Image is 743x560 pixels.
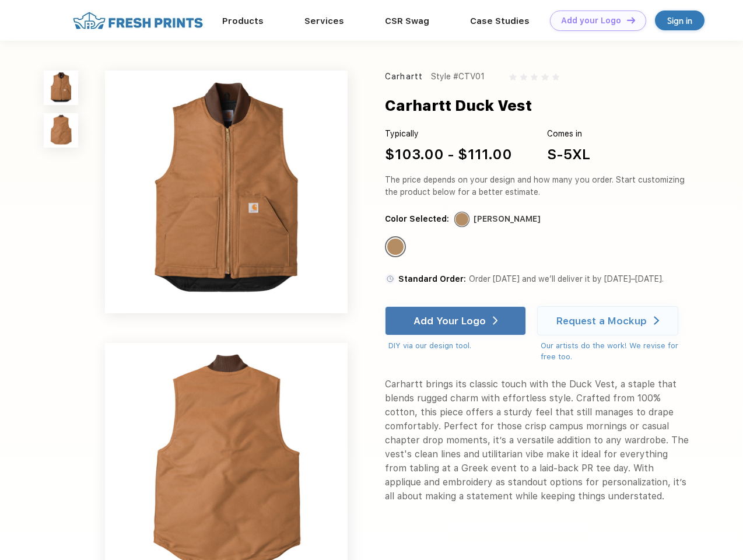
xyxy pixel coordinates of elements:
img: DT [627,17,635,23]
img: standard order [385,274,395,284]
div: Comes in [547,128,590,140]
div: S-5XL [547,144,590,165]
img: func=resize&h=100 [44,71,78,105]
img: gray_star.svg [552,73,559,80]
div: Carhartt brings its classic touch with the Duck Vest, a staple that blends rugged charm with effo... [385,377,689,503]
img: func=resize&h=100 [44,113,78,148]
div: The price depends on your design and how many you order. Start customizing the product below for ... [385,174,689,198]
div: Carhartt Duck Vest [385,94,532,117]
div: Sign in [667,14,692,27]
a: Products [222,16,264,26]
span: Order [DATE] and we’ll deliver it by [DATE]–[DATE]. [469,274,664,283]
div: Color Selected: [385,213,449,225]
img: fo%20logo%202.webp [69,10,206,31]
div: Carhartt Brown [387,239,404,255]
div: Request a Mockup [556,315,647,327]
img: white arrow [493,316,498,325]
div: Our artists do the work! We revise for free too. [541,340,689,363]
img: gray_star.svg [531,73,538,80]
div: Add Your Logo [413,315,486,327]
img: gray_star.svg [541,73,548,80]
img: gray_star.svg [520,73,527,80]
div: Style #CTV01 [431,71,485,83]
img: white arrow [654,316,659,325]
div: Add your Logo [561,16,621,26]
div: Typically [385,128,512,140]
div: Carhartt [385,71,423,83]
img: gray_star.svg [509,73,516,80]
a: Sign in [655,10,705,30]
div: [PERSON_NAME] [474,213,541,225]
div: $103.00 - $111.00 [385,144,512,165]
div: DIY via our design tool. [388,340,526,352]
span: Standard Order: [398,274,466,283]
img: func=resize&h=640 [105,71,348,313]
